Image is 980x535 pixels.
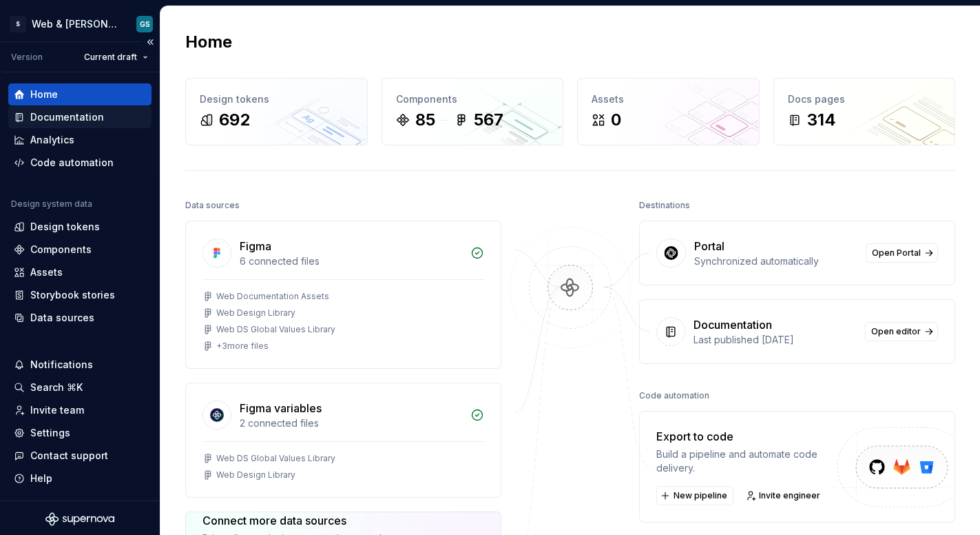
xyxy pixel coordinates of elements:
[216,341,269,352] div: + 3 more files
[788,92,941,106] div: Docs pages
[30,358,93,372] div: Notifications
[611,109,621,131] div: 0
[216,291,329,302] div: Web Documentation Assets
[30,472,52,485] div: Help
[8,354,152,376] button: Notifications
[185,383,501,498] a: Figma variables2 connected filesWeb DS Global Values LibraryWeb Design Library
[8,216,152,238] a: Design tokens
[8,261,152,283] a: Assets
[185,221,501,369] a: Figma6 connected filesWeb Documentation AssetsWeb Design LibraryWeb DS Global Values Library+3mor...
[694,316,772,333] div: Documentation
[216,324,335,335] div: Web DS Global Values Library
[8,376,152,398] button: Search ⌘K
[240,254,462,268] div: 6 connected files
[694,254,857,268] div: Synchronized automatically
[3,9,157,39] button: SWeb & [PERSON_NAME] SystemsGS
[592,92,745,106] div: Assets
[30,288,115,302] div: Storybook stories
[872,248,921,259] span: Open Portal
[140,19,150,30] div: GS
[742,486,826,505] a: Invite engineer
[773,78,956,145] a: Docs pages314
[240,238,271,254] div: Figma
[656,486,733,505] button: New pipeline
[639,386,709,405] div: Code automation
[30,220,100,234] div: Design tokens
[200,92,353,106] div: Design tokens
[8,399,152,421] a: Invite team
[45,512,114,526] svg: Supernova Logo
[694,238,724,254] div: Portal
[219,109,250,131] div: 692
[8,467,152,489] button: Help
[30,88,58,101] div: Home
[185,31,232,53] h2: Home
[396,92,550,106] div: Components
[866,243,938,263] a: Open Portal
[185,196,240,215] div: Data sources
[8,152,152,174] a: Code automation
[30,110,104,124] div: Documentation
[577,78,760,145] a: Assets0
[382,78,564,145] a: Components85567
[30,426,70,440] div: Settings
[8,422,152,444] a: Settings
[656,447,839,475] div: Build a pipeline and automate code delivery.
[240,400,322,416] div: Figma variables
[185,78,368,145] a: Design tokens692
[674,490,727,501] span: New pipeline
[30,243,92,256] div: Components
[8,307,152,329] a: Data sources
[30,265,63,279] div: Assets
[11,52,43,63] div: Version
[216,307,295,319] div: Web Design Library
[30,449,108,463] div: Contact support
[216,453,335,464] div: Web DS Global Values Library
[8,284,152,306] a: Storybook stories
[415,109,435,131] div: 85
[694,333,857,347] div: Last published [DATE]
[656,428,839,445] div: Export to code
[202,512,396,529] div: Connect more data sources
[8,129,152,151] a: Analytics
[84,52,137,63] span: Current draft
[759,490,820,501] span: Invite engineer
[240,416,462,430] div: 2 connected files
[8,83,152,105] a: Home
[30,133,74,147] div: Analytics
[474,109,503,131] div: 567
[807,109,836,131] div: 314
[8,445,152,467] button: Contact support
[32,17,120,31] div: Web & [PERSON_NAME] Systems
[78,48,154,67] button: Current draft
[140,32,160,52] button: Collapse sidebar
[30,311,94,325] div: Data sources
[639,196,690,215] div: Destinations
[216,470,295,481] div: Web Design Library
[865,322,938,341] a: Open editor
[10,16,26,32] div: S
[30,156,114,170] div: Code automation
[30,381,83,394] div: Search ⌘K
[30,403,84,417] div: Invite team
[11,199,92,210] div: Design system data
[8,106,152,128] a: Documentation
[8,239,152,261] a: Components
[871,326,921,337] span: Open editor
